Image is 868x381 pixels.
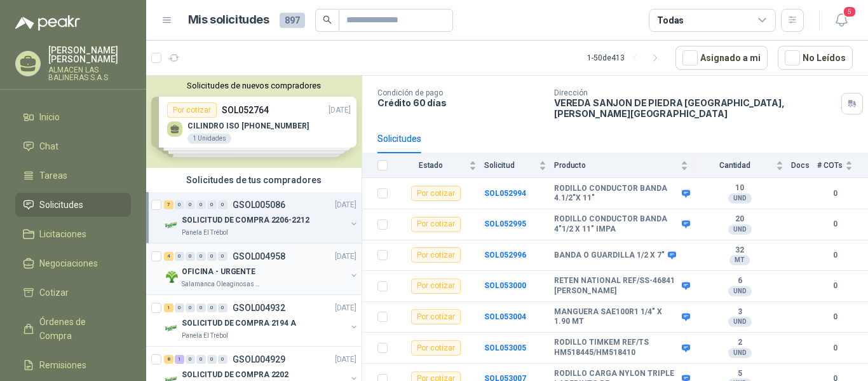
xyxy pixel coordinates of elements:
p: VEREDA SANJON DE PIEDRA [GEOGRAPHIC_DATA] , [PERSON_NAME][GEOGRAPHIC_DATA] [554,97,836,119]
p: SOLICITUD DE COMPRA 2202 [182,369,288,381]
b: SOL052995 [484,219,526,228]
div: 8 [164,355,173,364]
b: MANGUERA SAE100R1 1/4" X 1.90 MT [554,307,679,327]
a: SOL053004 [484,312,526,321]
div: MT [729,255,750,265]
span: search [323,15,332,24]
b: 0 [817,280,853,292]
div: Por cotizar [411,309,461,324]
div: 0 [218,355,227,364]
div: Por cotizar [411,247,461,263]
a: Inicio [15,105,131,129]
th: Docs [791,153,817,178]
a: 4 0 0 0 0 0 GSOL004958[DATE] Company LogoOFICINA - URGENTESalamanca Oleaginosas SAS [164,249,359,289]
p: Panela El Trébol [182,228,228,238]
div: 1 [164,303,173,312]
button: Solicitudes de nuevos compradores [151,81,356,90]
div: 0 [175,200,184,209]
img: Logo peakr [15,15,80,31]
a: Chat [15,134,131,158]
div: 4 [164,252,173,261]
a: SOL052994 [484,189,526,198]
img: Company Logo [164,218,179,233]
b: 5 [696,369,783,379]
b: SOL053005 [484,343,526,352]
button: No Leídos [778,46,853,70]
div: UND [728,225,752,235]
p: ALMACEN LAS BALINERAS S.A.S [48,66,131,81]
button: 5 [830,9,853,32]
b: RODILLO TIMKEM REF/TS HM518445/HM518410 [554,338,679,357]
div: 0 [196,355,206,364]
div: Por cotizar [411,186,461,201]
div: 0 [218,200,227,209]
div: 0 [218,303,227,312]
b: RODILLO CONDUCTOR BANDA 4.1/2"X 11" [554,184,679,204]
div: 0 [186,252,195,261]
h1: Mis solicitudes [188,11,269,29]
b: 20 [696,214,783,225]
a: Tareas [15,163,131,188]
div: 0 [207,303,217,312]
p: Dirección [554,88,836,97]
div: UND [728,348,752,358]
div: Por cotizar [411,279,461,294]
p: [DATE] [335,199,356,211]
div: Solicitudes [377,132,421,146]
p: GSOL005086 [233,200,285,209]
b: BANDA O GUARDILLA 1/2 X 7" [554,251,665,261]
p: [PERSON_NAME] [PERSON_NAME] [48,46,131,64]
div: 0 [207,200,217,209]
span: Remisiones [39,358,86,372]
div: 0 [218,252,227,261]
div: 1 - 50 de 413 [587,48,665,68]
p: Salamanca Oleaginosas SAS [182,279,262,289]
div: 0 [186,355,195,364]
button: Asignado a mi [675,46,768,70]
span: Inicio [39,110,60,124]
b: 32 [696,246,783,256]
div: 0 [196,252,206,261]
span: Negociaciones [39,256,98,270]
div: Solicitudes de nuevos compradoresPor cotizarSOL052764[DATE] CILINDRO ISO [PHONE_NUMBER]1 Unidades... [146,76,362,168]
p: GSOL004958 [233,252,285,261]
p: Panela El Trébol [182,331,228,341]
div: UND [728,193,752,204]
b: 6 [696,276,783,286]
div: 0 [207,355,217,364]
div: Solicitudes de tus compradores [146,168,362,192]
p: [DATE] [335,354,356,366]
div: 1 [175,355,184,364]
a: 1 0 0 0 0 0 GSOL004932[DATE] Company LogoSOLICITUD DE COMPRA 2194 APanela El Trébol [164,300,359,341]
p: OFICINA - URGENTE [182,266,255,278]
a: SOL053000 [484,281,526,290]
p: GSOL004929 [233,355,285,364]
span: Tareas [39,169,67,183]
th: Cantidad [696,153,791,178]
p: GSOL004932 [233,303,285,312]
div: UND [728,286,752,296]
img: Company Logo [164,321,179,336]
div: 0 [196,303,206,312]
span: Solicitudes [39,198,83,212]
span: Órdenes de Compra [39,315,119,343]
div: Todas [657,13,684,27]
span: 5 [843,6,857,18]
b: 0 [817,342,853,354]
div: Por cotizar [411,217,461,232]
span: Licitaciones [39,227,86,241]
b: 2 [696,338,783,348]
div: 0 [207,252,217,261]
a: Solicitudes [15,193,131,217]
b: 0 [817,218,853,230]
p: SOLICITUD DE COMPRA 2194 A [182,317,296,329]
span: Cotizar [39,286,69,300]
a: Negociaciones [15,251,131,275]
a: Remisiones [15,353,131,377]
th: Estado [395,153,484,178]
a: SOL052996 [484,251,526,260]
div: UND [728,317,752,327]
